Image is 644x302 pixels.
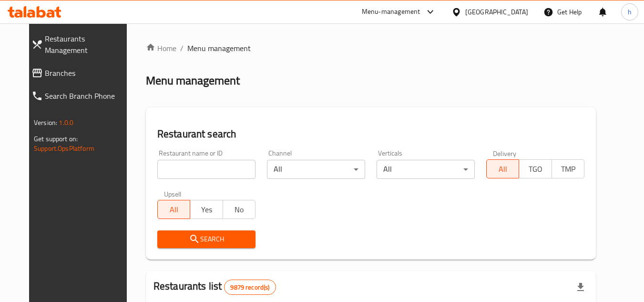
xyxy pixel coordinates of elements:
div: Total records count [224,280,276,295]
div: All [377,160,475,179]
button: TMP [552,159,584,178]
button: Search [157,230,256,248]
a: Restaurants Management [24,27,137,62]
a: Branches [24,62,137,84]
div: Export file [569,276,592,299]
span: No [227,203,252,217]
span: Search Branch Phone [45,90,129,102]
span: Restaurants Management [45,33,129,56]
label: Upsell [164,190,182,197]
span: Menu management [187,42,251,54]
span: Get support on: [34,133,78,145]
span: Branches [45,67,129,79]
button: All [486,159,519,178]
span: Yes [194,203,219,217]
span: h [628,7,632,17]
div: All [267,160,365,179]
nav: breadcrumb [146,42,596,54]
h2: Restaurant search [157,127,584,141]
label: Delivery [493,150,517,156]
a: Support.OpsPlatform [34,142,94,155]
input: Search for restaurant name or ID.. [157,160,256,179]
div: Menu-management [362,6,420,18]
button: Yes [190,200,223,219]
button: No [223,200,256,219]
h2: Menu management [146,73,240,88]
span: All [162,203,186,217]
span: Version: [34,116,57,129]
span: 1.0.0 [59,116,73,129]
div: [GEOGRAPHIC_DATA] [465,7,528,17]
span: 9879 record(s) [225,283,275,292]
span: All [491,162,515,176]
button: All [157,200,190,219]
span: TGO [523,162,548,176]
a: Search Branch Phone [24,84,137,107]
li: / [180,42,184,54]
h2: Restaurants list [153,279,276,295]
button: TGO [519,159,552,178]
span: Search [165,233,248,245]
span: TMP [556,162,581,176]
a: Home [146,42,176,54]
